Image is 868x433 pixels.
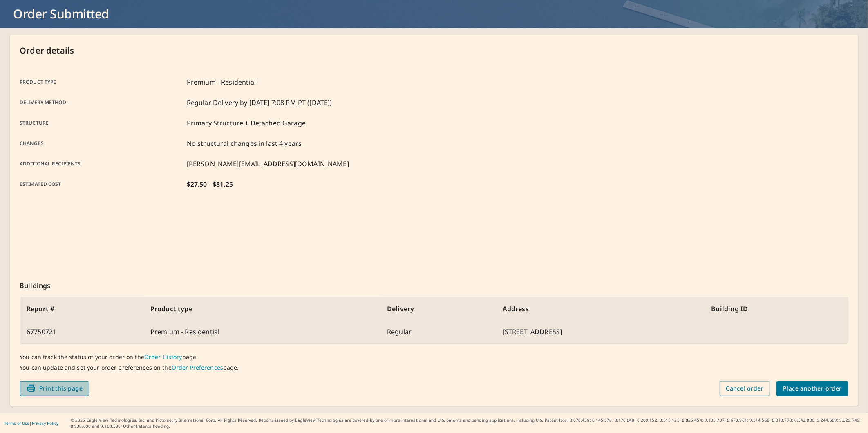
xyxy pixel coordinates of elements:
p: | [4,421,58,426]
p: Additional recipients [20,159,183,169]
th: Address [496,297,705,320]
p: © 2025 Eagle View Technologies, Inc. and Pictometry International Corp. All Rights Reserved. Repo... [71,417,864,429]
a: Order Preferences [172,364,223,371]
p: Regular Delivery by [DATE] 7:08 PM PT ([DATE]) [187,98,332,107]
td: 67750721 [20,320,144,343]
p: Changes [20,138,183,148]
p: Premium - Residential [187,77,256,87]
a: Order History [144,353,182,361]
p: Primary Structure + Detached Garage [187,118,306,128]
a: Terms of Use [4,420,29,426]
a: Privacy Policy [32,420,58,426]
h1: Order Submitted [10,5,858,22]
th: Report # [20,297,144,320]
button: Cancel order [720,381,770,396]
span: Cancel order [726,384,764,394]
p: No structural changes in last 4 years [187,138,302,148]
button: Print this page [20,381,89,396]
p: [PERSON_NAME][EMAIL_ADDRESS][DOMAIN_NAME] [187,159,349,169]
span: Print this page [26,384,83,394]
button: Place another order [776,381,848,396]
p: $27.50 - $81.25 [187,179,233,189]
td: [STREET_ADDRESS] [496,320,705,343]
th: Delivery [380,297,496,320]
p: Structure [20,118,183,128]
th: Product type [144,297,380,320]
td: Regular [380,320,496,343]
th: Building ID [705,297,848,320]
span: Place another order [783,384,842,394]
td: Premium - Residential [144,320,380,343]
p: Order details [20,45,848,57]
p: Product type [20,77,183,87]
p: You can track the status of your order on the page. [20,353,848,361]
p: Delivery method [20,98,183,107]
p: Estimated cost [20,179,183,189]
p: You can update and set your order preferences on the page. [20,364,848,371]
p: Buildings [20,271,848,297]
